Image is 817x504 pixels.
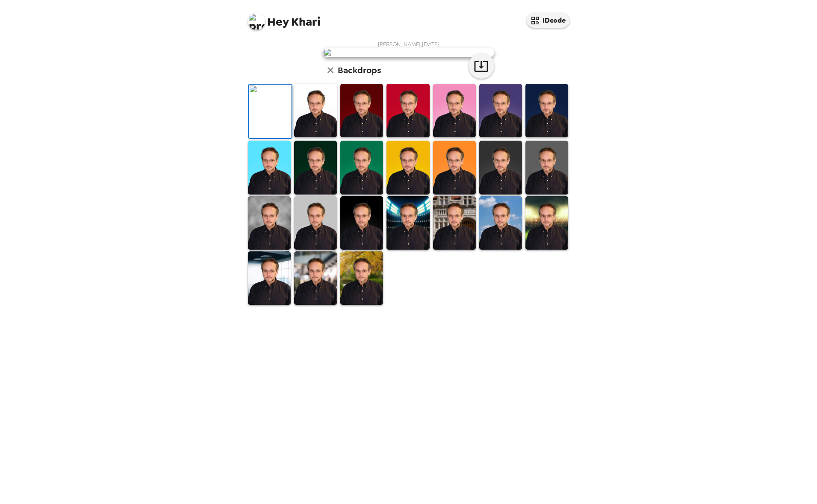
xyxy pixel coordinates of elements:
span: [PERSON_NAME] , [DATE] [378,41,439,48]
img: profile pic [248,13,265,30]
span: Hey [267,14,289,29]
h6: Backdrops [338,63,381,77]
img: Original [249,85,292,138]
button: IDcode [527,13,569,28]
img: user [323,48,494,57]
span: Khari [248,9,321,28]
